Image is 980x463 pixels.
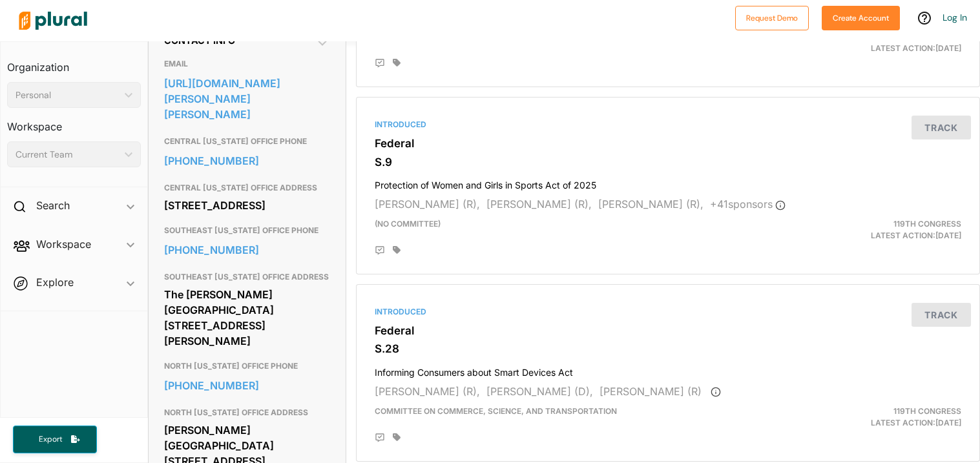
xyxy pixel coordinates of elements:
h3: S.9 [375,156,961,169]
h3: Federal [375,137,961,150]
button: Create Account [822,6,900,30]
div: Add tags [393,433,401,442]
div: Add Position Statement [375,433,385,443]
h4: Protection of Women and Girls in Sports Act of 2025 [375,174,961,191]
div: Latest Action: [DATE] [769,218,971,242]
div: Personal [16,88,120,102]
div: Introduced [375,306,961,318]
h3: SOUTHEAST [US_STATE] OFFICE PHONE [164,223,330,238]
h2: Search [36,198,70,212]
h3: SOUTHEAST [US_STATE] OFFICE ADDRESS [164,269,330,285]
a: [PHONE_NUMBER] [164,151,330,170]
div: Current Team [16,148,120,161]
button: Track [912,303,971,327]
div: The [PERSON_NAME][GEOGRAPHIC_DATA] [STREET_ADDRESS][PERSON_NAME] [164,285,330,351]
span: 119th Congress [893,219,961,229]
span: Committee on Commerce, Science, and Transportation [375,406,617,416]
a: Create Account [822,10,900,24]
span: [PERSON_NAME] (R), [375,385,480,398]
span: [PERSON_NAME] (R), [486,198,592,211]
span: 119th Congress [893,406,961,416]
span: [PERSON_NAME] (R), [598,198,704,211]
div: Add tags [393,245,401,254]
h3: Workspace [7,108,141,136]
button: Track [912,116,971,139]
span: [PERSON_NAME] (R) [599,385,702,398]
div: Add Position Statement [375,245,385,256]
div: Introduced [375,119,961,130]
div: Latest Action: [DATE] [769,31,971,54]
a: Log In [943,12,967,23]
div: (no committee) [365,218,769,242]
h3: EMAIL [164,56,330,72]
a: [PHONE_NUMBER] [164,240,330,260]
span: Export [30,434,71,445]
span: [PERSON_NAME] (R), [375,198,480,211]
h4: Informing Consumers about Smart Devices Act [375,361,961,378]
button: Request Demo [735,6,809,30]
span: [PERSON_NAME] (D), [486,385,593,398]
a: Request Demo [735,10,809,24]
h3: CENTRAL [US_STATE] OFFICE ADDRESS [164,180,330,196]
div: [STREET_ADDRESS] [164,196,330,215]
h3: NORTH [US_STATE] OFFICE ADDRESS [164,405,330,420]
a: [PHONE_NUMBER] [164,376,330,395]
h3: NORTH [US_STATE] OFFICE PHONE [164,358,330,374]
h3: S.28 [375,342,961,355]
h3: CENTRAL [US_STATE] OFFICE PHONE [164,134,330,149]
span: + 41 sponsor s [710,198,786,211]
a: [URL][DOMAIN_NAME][PERSON_NAME][PERSON_NAME] [164,74,330,124]
h3: Federal [375,324,961,337]
div: Latest Action: [DATE] [769,406,971,429]
div: Add tags [393,58,401,67]
h3: Organization [7,48,141,77]
div: Add Position Statement [375,58,385,68]
button: Export [13,426,97,453]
